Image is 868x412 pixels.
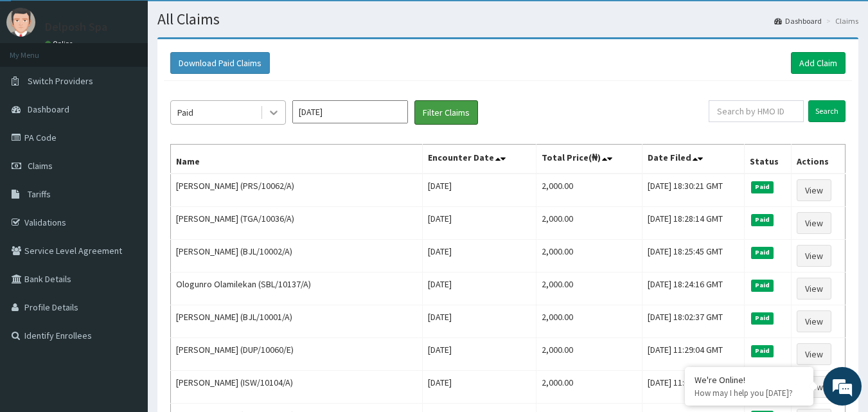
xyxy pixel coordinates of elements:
[171,240,423,273] td: [PERSON_NAME] (BJL/10002/A)
[823,15,858,26] li: Claims
[171,338,423,371] td: [PERSON_NAME] (DUP/10060/E)
[171,371,423,404] td: [PERSON_NAME] (ISW/10104/A)
[751,247,774,258] span: Paid
[536,371,642,404] td: 2,000.00
[67,72,216,89] div: Chat with us now
[797,212,831,234] a: View
[791,52,846,74] a: Add Claim
[797,376,831,398] a: View
[751,312,774,324] span: Paid
[791,145,845,174] th: Actions
[177,106,193,119] div: Paid
[751,214,774,226] span: Paid
[292,100,408,123] input: Select Month and Year
[695,374,804,386] div: We're Online!
[211,6,242,37] div: Minimize live chat window
[171,273,423,305] td: Ologunro Olamilekan (SBL/10137/A)
[536,240,642,273] td: 2,000.00
[422,240,536,273] td: [DATE]
[808,100,846,122] input: Search
[171,174,423,207] td: [PERSON_NAME] (PRS/10062/A)
[28,188,51,200] span: Tariffs
[536,338,642,371] td: 2,000.00
[797,343,831,365] a: View
[422,371,536,404] td: [DATE]
[642,174,744,207] td: [DATE] 18:30:21 GMT
[642,240,744,273] td: [DATE] 18:25:45 GMT
[774,15,822,26] a: Dashboard
[536,145,642,174] th: Total Price(₦)
[422,207,536,240] td: [DATE]
[45,39,76,48] a: Online
[797,179,831,201] a: View
[28,103,69,115] span: Dashboard
[536,273,642,305] td: 2,000.00
[422,174,536,207] td: [DATE]
[642,207,744,240] td: [DATE] 18:28:14 GMT
[797,278,831,300] a: View
[414,100,478,125] button: Filter Claims
[797,310,831,332] a: View
[45,21,107,33] p: Delposh Spa
[171,207,423,240] td: [PERSON_NAME] (TGA/10036/A)
[536,174,642,207] td: 2,000.00
[642,145,744,174] th: Date Filed
[75,124,177,254] span: We're online!
[751,280,774,291] span: Paid
[642,305,744,338] td: [DATE] 18:02:37 GMT
[536,305,642,338] td: 2,000.00
[751,181,774,193] span: Paid
[642,338,744,371] td: [DATE] 11:29:04 GMT
[797,245,831,267] a: View
[171,145,423,174] th: Name
[744,145,791,174] th: Status
[28,75,93,87] span: Switch Providers
[170,52,270,74] button: Download Paid Claims
[709,100,804,122] input: Search by HMO ID
[536,207,642,240] td: 2,000.00
[157,11,858,28] h1: All Claims
[24,64,52,96] img: d_794563401_company_1708531726252_794563401
[28,160,53,172] span: Claims
[6,275,245,320] textarea: Type your message and hit 'Enter'
[751,345,774,357] span: Paid
[642,371,744,404] td: [DATE] 11:02:11 GMT
[422,273,536,305] td: [DATE]
[422,305,536,338] td: [DATE]
[695,388,804,399] p: How may I help you today?
[642,273,744,305] td: [DATE] 18:24:16 GMT
[422,145,536,174] th: Encounter Date
[6,8,35,37] img: User Image
[422,338,536,371] td: [DATE]
[171,305,423,338] td: [PERSON_NAME] (BJL/10001/A)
